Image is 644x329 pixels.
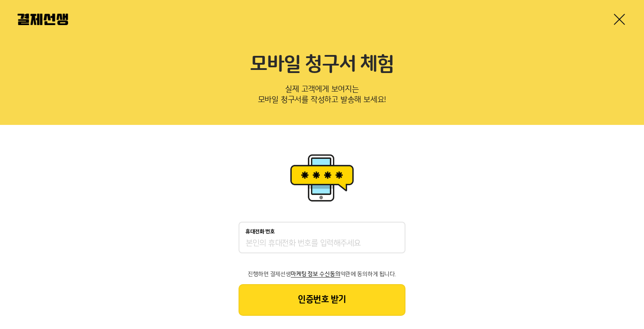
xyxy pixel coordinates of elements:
h2: 모바일 청구서 체험 [18,53,626,77]
p: 진행하면 결제선생 약관에 동의하게 됩니다. [239,271,405,277]
span: 마케팅 정보 수신동의 [291,271,340,277]
p: 휴대전화 번호 [246,229,275,235]
p: 실제 고객에게 보여지는 모바일 청구서를 작성하고 발송해 보세요! [18,82,626,111]
input: 휴대전화 번호 [246,238,398,249]
img: 휴대폰인증 이미지 [287,151,357,204]
button: 인증번호 받기 [239,284,405,316]
img: 결제선생 [18,14,68,25]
